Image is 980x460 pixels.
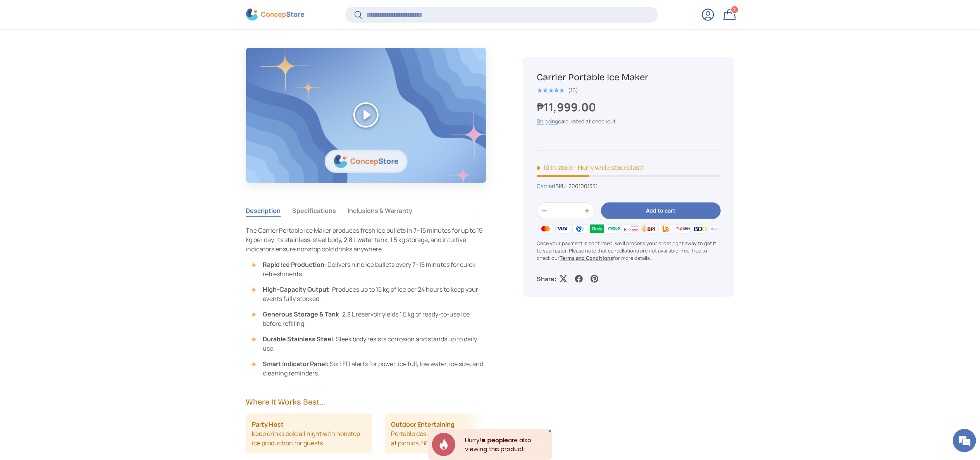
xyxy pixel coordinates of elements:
div: (16) [568,87,578,93]
a: Shipping [537,117,558,125]
img: visa [554,223,571,234]
div: calculated at checkout. [537,117,720,125]
button: Inclusions & Warranty [348,202,413,220]
strong: Durable Stainless Steel [263,335,333,343]
button: Description [246,202,281,220]
img: qrph [674,223,691,234]
span: | [554,182,598,189]
span: SKU: [555,182,567,189]
p: Share: [537,274,556,283]
li: : Six LED alerts for power, ice full, low water, ice size, and cleaning reminders. [254,359,486,378]
img: ConcepStore [246,9,304,21]
strong: Rapid Ice Production [263,260,324,269]
div: 5.0 out of 5.0 stars [537,86,564,93]
div: Close [548,429,552,433]
strong: Smart Indicator Panel [263,360,327,368]
div: Chat with us now [40,43,130,54]
img: grabpay [588,223,605,234]
h2: Where It Works Best... [246,396,486,407]
button: Add to cart [601,202,720,219]
button: Specifications [293,202,336,220]
li: : 2.8 L reservoir yields 1.5 kg of ready-to-use ice before refilling. [254,310,486,328]
img: metrobank [709,223,726,234]
span: 2001001331 [568,182,598,189]
span: The Carrier Portable Ice Maker produces fresh ice bullets in 7–15 minutes for up to 15 kg per day... [246,226,483,253]
img: bdo [692,223,709,234]
li: Keep drinks cold all night with nonstop ice production for guests. [246,413,373,454]
strong: Party Host [252,420,284,429]
li: Portable design lets you enjoy fresh ice at picnics, BBQs, and tailgates. [385,413,512,454]
strong: Generous Storage & Tank [263,310,339,318]
h1: Carrier Portable Ice Maker [537,71,720,83]
a: Terms and Conditions [560,254,613,261]
span: ★★★★★ [537,86,564,94]
img: maya [606,223,623,234]
a: 5.0 out of 5.0 stars (16) [537,85,578,93]
li: : Produces up to 15 kg of ice per 24 hours to keep your events fully stocked. [254,285,486,303]
span: 2 [733,7,736,12]
img: ubp [657,223,674,234]
span: We're online! [45,98,107,176]
p: - Hurry while stocks last! [574,163,643,171]
img: billease [623,223,640,234]
img: bpi [640,223,657,234]
a: Carrier [537,182,554,189]
strong: ₱11,999.00 [537,99,598,114]
img: gcash [571,223,588,234]
strong: Outdoor Entertaining [391,420,455,429]
li: : Sleek body resists corrosion and stands up to daily use. [254,334,486,353]
p: Once your payment is confirmed, we'll process your order right away to get it to you faster. Plea... [537,239,720,262]
span: 10 in stock [537,163,573,171]
strong: High-Capacity Output [263,285,329,294]
div: Minimize live chat window [127,4,146,22]
li: : Delivers nine ice bullets every 7–15 minutes for quick refreshments. [254,260,486,278]
textarea: Type your message and hit 'Enter' [4,212,148,239]
img: master [537,223,554,234]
